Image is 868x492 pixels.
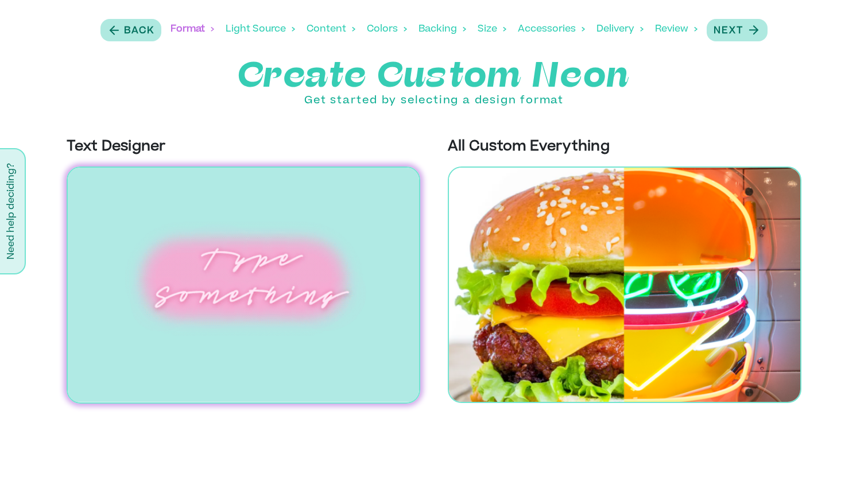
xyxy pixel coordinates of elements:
[67,166,420,404] img: Text Designer
[707,19,768,41] button: Next
[518,11,585,47] div: Accessories
[448,137,801,157] p: All Custom Everything
[596,11,644,47] div: Delivery
[124,24,154,38] p: Back
[226,11,295,47] div: Light Source
[448,166,801,403] img: All Custom Everything
[714,24,743,38] p: Next
[67,137,420,157] p: Text Designer
[478,11,506,47] div: Size
[655,11,697,47] div: Review
[367,11,407,47] div: Colors
[100,19,161,41] button: Back
[307,11,355,47] div: Content
[418,11,466,47] div: Backing
[170,11,214,47] div: Format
